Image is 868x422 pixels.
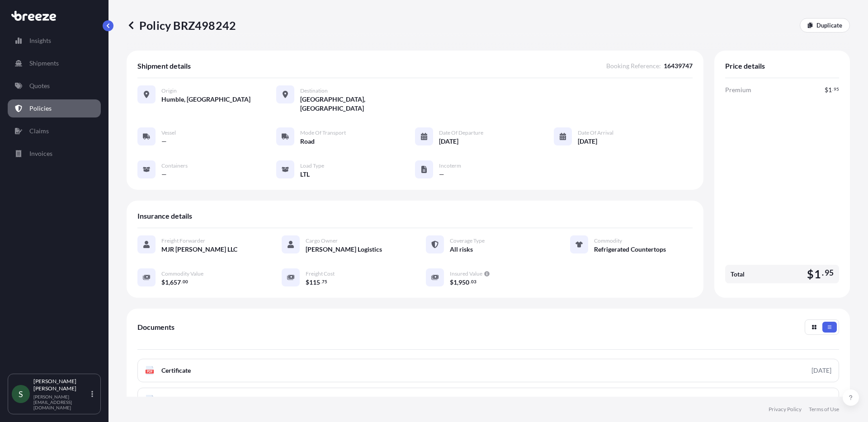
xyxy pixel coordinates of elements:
span: [GEOGRAPHIC_DATA], [GEOGRAPHIC_DATA] [300,95,415,113]
span: , [169,279,170,286]
span: Insurance details [137,211,192,220]
span: Price details [725,61,765,70]
span: [DATE] [439,137,458,146]
span: 1 [453,279,457,286]
a: Duplicate [800,18,850,33]
a: Shipments [8,54,101,72]
a: Claims [8,122,101,140]
span: 95 [834,88,839,91]
p: Quotes [29,81,50,90]
span: Certificate [161,366,191,375]
p: Policies [29,104,52,113]
span: Total [731,270,745,279]
span: Mode of Transport [300,129,346,136]
span: . [822,270,824,276]
span: Coverage Type [450,237,485,244]
p: Policy BRZ498242 [127,18,236,33]
span: 1 [165,279,169,286]
span: Commodity Value [161,270,203,277]
span: 00 [183,280,188,283]
span: LTL [300,170,310,179]
p: Insights [29,36,51,45]
a: Terms of Use [809,406,839,413]
span: . [321,280,321,283]
span: MJR [PERSON_NAME] LLC [161,245,237,254]
span: Commodity [594,237,622,244]
span: Load Type [300,162,324,169]
span: All risks [450,245,473,254]
a: Policies [8,99,101,117]
p: Invoices [29,149,52,158]
span: Date of Arrival [578,129,613,136]
span: Incoterm [439,162,461,169]
p: Duplicate [816,21,842,30]
span: Documents [137,323,175,332]
a: Quotes [8,77,101,95]
span: 115 [309,279,320,286]
p: Claims [29,127,49,136]
span: 16439747 [664,61,693,70]
span: Vessel [161,129,176,136]
p: [PERSON_NAME][EMAIL_ADDRESS][DOMAIN_NAME] [33,394,90,410]
span: Freight Forwarder [161,237,205,244]
span: [PERSON_NAME] Logistics [306,245,382,254]
span: Freight Cost [306,270,335,277]
span: S [19,389,23,399]
span: 1 [814,268,821,280]
span: Origin [161,87,177,94]
a: Insights [8,32,101,50]
span: 950 [458,279,469,286]
span: $ [825,87,828,93]
p: [PERSON_NAME] [PERSON_NAME] [33,378,90,392]
span: Policy Full Terms and Conditions [161,395,254,404]
span: 75 [322,280,327,283]
span: Refrigerated Countertops [594,245,666,254]
span: 95 [825,270,834,276]
span: 03 [471,280,476,283]
span: . [181,280,182,283]
span: — [161,170,167,179]
span: — [439,170,444,179]
span: Containers [161,162,188,169]
a: PDFCertificate[DATE] [137,359,839,382]
a: PDFPolicy Full Terms and Conditions [137,388,839,411]
div: [DATE] [811,366,831,375]
text: PDF [147,370,153,373]
span: . [832,88,833,91]
span: $ [306,279,309,286]
span: , [457,279,458,286]
span: 1 [828,87,832,93]
span: Booking Reference : [606,61,661,70]
span: $ [450,279,453,286]
span: Destination [300,87,328,94]
span: . [470,280,471,283]
a: Privacy Policy [769,406,802,413]
span: [DATE] [578,137,597,146]
span: $ [807,268,814,280]
span: Insured Value [450,270,482,277]
span: Road [300,137,315,146]
span: — [161,137,167,146]
span: Shipment details [137,61,191,70]
span: Cargo Owner [306,237,338,244]
a: Invoices [8,145,101,163]
span: Premium [725,85,751,94]
span: Humble, [GEOGRAPHIC_DATA] [161,95,250,104]
p: Shipments [29,59,59,68]
span: $ [161,279,165,286]
span: 657 [170,279,181,286]
span: Date of Departure [439,129,483,136]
